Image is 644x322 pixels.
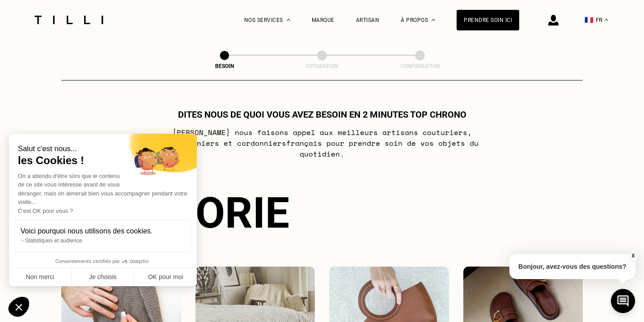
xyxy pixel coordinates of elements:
img: Menu déroulant [287,19,290,21]
a: Artisan [356,17,380,23]
img: Logo du service de couturière Tilli [31,16,106,24]
div: Confirmation [375,63,465,69]
a: Marque [312,17,335,23]
a: Prendre soin ici [457,10,519,30]
div: Estimation [277,63,367,69]
div: Besoin [180,63,269,69]
p: Bonjour, avez-vous des questions? [509,254,636,279]
img: menu déroulant [605,19,608,21]
p: [PERSON_NAME] nous faisons appel aux meilleurs artisans couturiers , maroquiniers et cordonniers ... [145,127,500,159]
button: X [628,251,637,261]
img: icône connexion [548,15,559,25]
h1: Dites nous de quoi vous avez besoin en 2 minutes top chrono [178,109,466,120]
span: 🇫🇷 [585,16,593,24]
img: Menu déroulant à propos [432,19,435,21]
div: Catégorie [61,188,583,238]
